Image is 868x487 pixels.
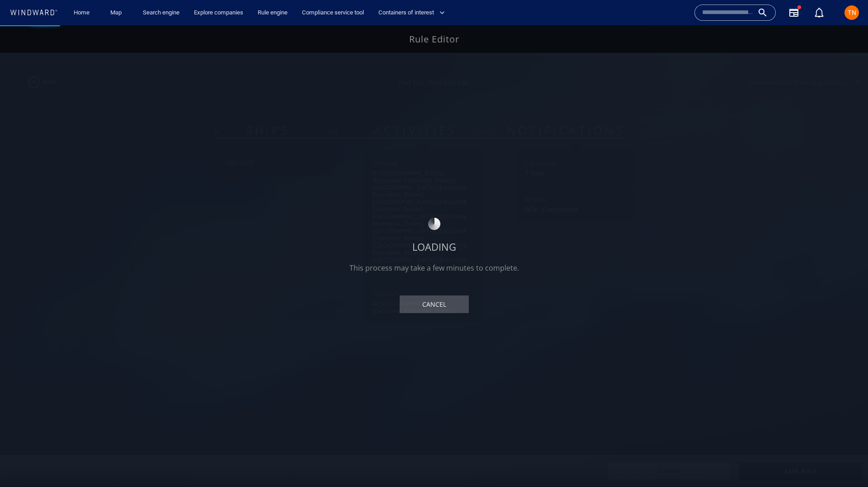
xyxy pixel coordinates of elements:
[378,8,445,18] span: Containers of interest
[70,5,93,21] a: Home
[67,5,96,21] button: Home
[254,5,291,21] a: Rule engine
[843,4,861,22] button: TN
[103,5,132,21] button: Map
[139,5,183,21] a: Search engine
[814,7,825,18] div: Notification center
[375,5,453,21] button: Containers of interest
[830,446,861,480] iframe: Chat
[107,5,128,21] a: Map
[298,5,368,21] a: Compliance service tool
[848,9,856,16] span: TN
[190,5,247,21] a: Explore companies
[400,270,469,288] div: Cancel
